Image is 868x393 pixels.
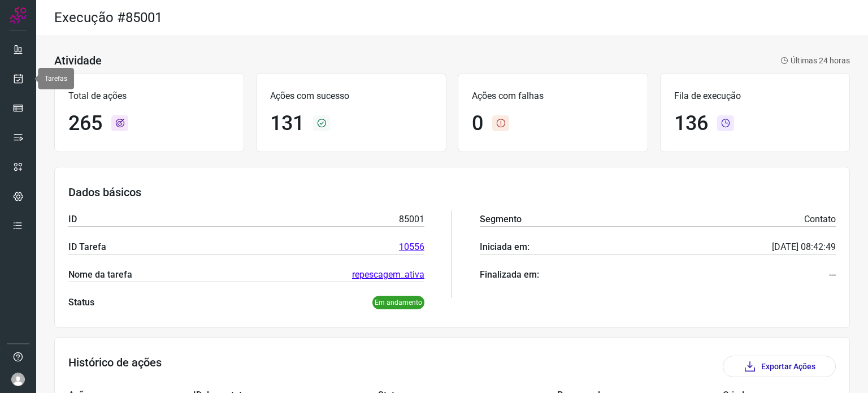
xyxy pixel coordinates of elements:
h1: 136 [674,111,708,136]
p: Ações com falhas [472,89,633,103]
p: 85001 [399,213,424,226]
h3: Dados básicos [68,185,836,199]
h1: 131 [270,111,304,136]
p: Nome da tarefa [68,268,132,282]
p: Finalizada em: [480,268,539,282]
p: Status [68,296,94,309]
img: avatar-user-boy.jpg [11,373,25,386]
p: ID Tarefa [68,240,106,254]
p: Ações com sucesso [270,89,432,103]
a: 10556 [399,240,424,254]
img: Logo [10,7,27,24]
a: repescagem_ativa [352,268,424,282]
p: --- [829,268,836,282]
h3: Atividade [54,54,102,67]
p: Últimas 24 horas [780,55,850,67]
button: Exportar Ações [723,356,836,377]
p: [DATE] 08:42:49 [772,240,836,254]
span: Tarefas [45,75,67,83]
p: Iniciada em: [480,240,530,254]
h1: 265 [68,111,102,136]
h2: Execução #85001 [54,10,162,26]
p: Contato [804,213,836,226]
p: Segmento [480,213,522,226]
p: Em andamento [372,296,424,309]
p: Fila de execução [674,89,836,103]
p: Total de ações [68,89,230,103]
h1: 0 [472,111,483,136]
h3: Histórico de ações [68,356,162,377]
p: ID [68,213,77,226]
